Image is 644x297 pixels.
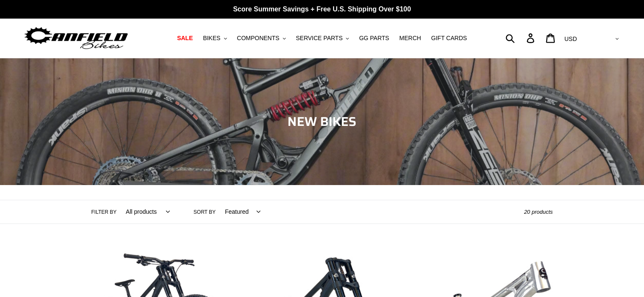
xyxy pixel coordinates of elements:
img: Canfield Bikes [23,25,129,52]
span: BIKES [203,35,220,42]
span: GIFT CARDS [431,35,467,42]
button: COMPONENTS [233,33,290,44]
button: SERVICE PARTS [292,33,353,44]
label: Sort by [193,208,216,216]
span: SALE [177,35,193,42]
button: BIKES [199,33,231,44]
label: Filter by [91,208,117,216]
span: COMPONENTS [237,35,279,42]
span: MERCH [399,35,421,42]
a: GIFT CARDS [427,33,471,44]
input: Search [510,29,532,47]
span: SERVICE PARTS [296,35,343,42]
span: 20 products [524,209,553,215]
a: SALE [173,33,197,44]
span: GG PARTS [359,35,389,42]
span: NEW BIKES [287,112,357,131]
a: MERCH [395,33,425,44]
a: GG PARTS [355,33,393,44]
